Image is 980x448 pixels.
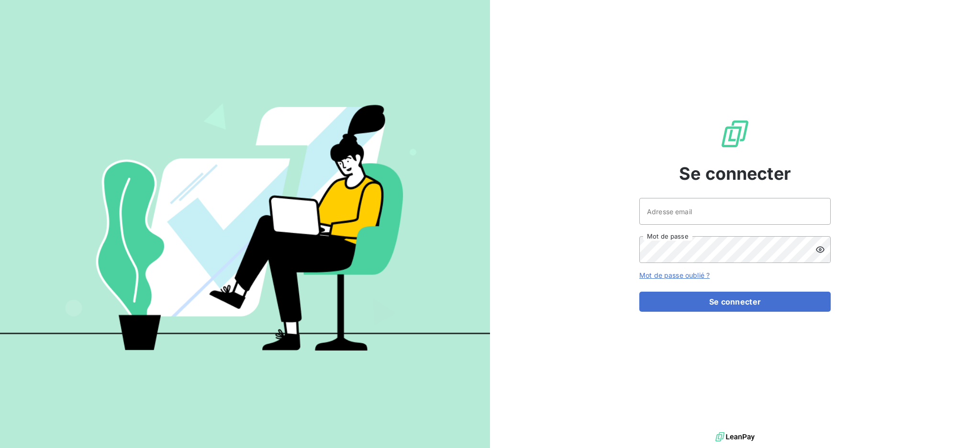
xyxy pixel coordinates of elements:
a: Mot de passe oublié ? [639,271,710,279]
img: logo [715,430,755,444]
img: Logo LeanPay [720,119,750,149]
button: Se connecter [639,292,831,312]
span: Se connecter [679,161,791,186]
input: placeholder [639,198,831,225]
